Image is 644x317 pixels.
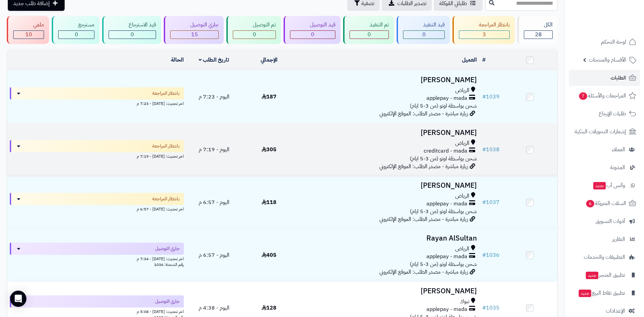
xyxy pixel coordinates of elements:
[589,55,626,65] span: الأقسام والمنتجات
[593,181,625,190] span: وآتس آب
[225,16,282,44] a: تم التوصيل 0
[261,56,277,64] a: الإجمالي
[612,145,625,154] span: العملاء
[350,21,389,29] div: تم التنفيذ
[612,234,625,244] span: التقارير
[579,290,591,297] span: جديد
[199,56,229,64] a: تاريخ الطلب
[10,152,184,159] div: اخر تحديث: [DATE] - 7:19 م
[75,30,78,39] span: 0
[535,30,542,39] span: 28
[569,267,640,283] a: تطبيق المتجرجديد
[569,106,640,122] a: طلبات الإرجاع
[171,31,218,39] div: 15
[569,70,640,86] a: الطلبات
[426,94,467,102] span: applepay - mada
[596,217,625,226] span: أدوات التسويق
[299,182,477,189] h3: [PERSON_NAME]
[350,31,388,39] div: 0
[569,141,640,158] a: العملاء
[410,155,477,163] span: شحن بواسطة اوتو (من 3-5 ايام)
[483,30,486,39] span: 3
[233,21,276,29] div: تم التوصيل
[162,16,225,44] a: جاري التوصيل 15
[199,198,229,206] span: اليوم - 6:57 م
[569,285,640,301] a: تطبيق نقاط البيعجديد
[311,30,314,39] span: 0
[569,231,640,247] a: التقارير
[426,200,467,208] span: applepay - mada
[579,92,587,100] span: 7
[586,272,598,279] span: جديد
[569,88,640,104] a: المراجعات والأسئلة7
[155,245,180,252] span: جاري التوصيل
[410,260,477,268] span: شحن بواسطة اوتو (من 3-5 ايام)
[578,91,626,100] span: المراجعات والأسئلة
[379,162,468,171] span: زيارة مباشرة - مصدر الطلب: الموقع الإلكتروني
[13,21,44,29] div: ملغي
[10,205,184,212] div: اخر تحديث: [DATE] - 6:57 م
[199,93,229,101] span: اليوم - 7:23 م
[154,262,184,268] span: رقم الشحنة: 1036
[171,56,184,64] a: الحالة
[109,31,156,39] div: 0
[299,129,477,137] h3: [PERSON_NAME]
[403,21,445,29] div: قيد التنفيذ
[342,16,395,44] a: تم التنفيذ 0
[578,288,625,298] span: تطبيق نقاط البيع
[262,304,276,312] span: 128
[290,21,335,29] div: قيد التوصيل
[199,251,229,259] span: اليوم - 6:57 م
[299,287,477,295] h3: [PERSON_NAME]
[569,34,640,50] a: لوحة التحكم
[282,16,342,44] a: قيد التوصيل 0
[482,145,499,154] a: #1038
[482,93,499,101] a: #1039
[199,304,229,312] span: اليوم - 4:38 م
[569,159,640,176] a: المدونة
[50,16,101,44] a: مسترجع 0
[25,30,32,39] span: 10
[516,16,559,44] a: الكل28
[262,251,276,259] span: 405
[459,21,510,29] div: بانتظار المراجعة
[575,127,626,136] span: إشعارات التحويلات البنكية
[599,109,626,118] span: طلبات الإرجاع
[299,234,477,242] h3: Rayan AlSultan
[422,30,426,39] span: 0
[610,73,626,83] span: الطلبات
[482,251,486,259] span: #
[10,291,26,307] div: Open Intercom Messenger
[584,252,625,262] span: التطبيقات والخدمات
[290,31,335,39] div: 0
[569,213,640,229] a: أدوات التسويق
[460,298,469,305] span: تبوك
[586,200,595,208] span: 6
[482,198,499,206] a: #1037
[482,304,486,312] span: #
[410,102,477,110] span: شحن بواسطة اوتو (من 3-5 ايام)
[131,30,134,39] span: 0
[482,56,486,64] a: #
[58,21,94,29] div: مسترجع
[368,30,371,39] span: 0
[262,198,276,206] span: 118
[524,21,553,29] div: الكل
[109,21,156,29] div: قيد الاسترجاع
[152,196,180,202] span: بانتظار المراجعة
[482,145,486,154] span: #
[482,304,499,312] a: #1035
[482,251,499,259] a: #1036
[101,16,162,44] a: قيد الاسترجاع 0
[10,255,184,262] div: اخر تحديث: [DATE] - 7:34 م
[482,93,486,101] span: #
[426,253,467,261] span: applepay - mada
[426,305,467,313] span: applepay - mada
[403,31,444,39] div: 0
[610,163,625,172] span: المدونة
[10,308,184,315] div: اخر تحديث: [DATE] - 5:08 م
[482,198,486,206] span: #
[152,90,180,97] span: بانتظار المراجعة
[569,249,640,265] a: التطبيقات والخدمات
[152,143,180,150] span: بانتظار المراجعة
